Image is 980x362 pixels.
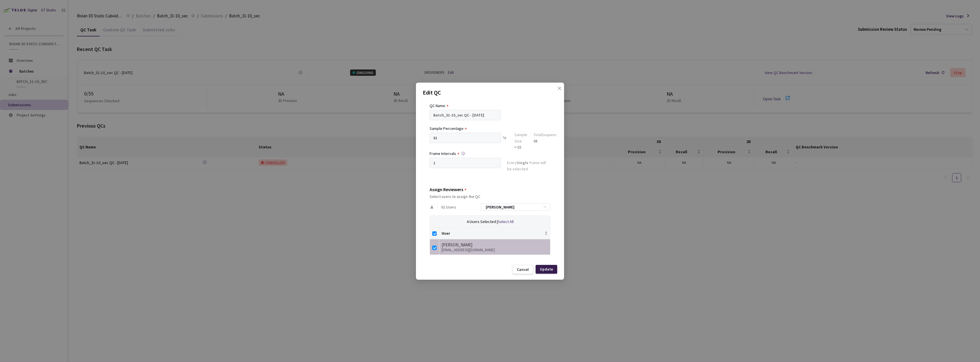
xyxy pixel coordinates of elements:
div: Sample Size [514,132,527,144]
div: [EMAIL_ADDRESS][DOMAIN_NAME] [442,248,548,252]
span: 62 Users [441,205,456,209]
div: Frame Intervals [430,150,456,157]
div: Every frame will be selected [507,159,550,173]
span: 4 Users Selected | [467,219,498,224]
div: Update [540,267,553,271]
div: Select users to assign the QC [430,194,550,199]
div: Assign Reviewers [430,187,463,192]
span: Select All [498,219,514,224]
div: Total Sequences [534,132,561,138]
span: close [557,86,562,102]
div: [PERSON_NAME] [442,242,548,248]
div: % [501,133,508,150]
th: User [439,228,550,239]
input: Search [482,204,543,210]
div: Cancel [517,267,529,272]
div: = 55 [514,144,527,150]
p: Edit QC [423,88,557,97]
input: Enter frame interval [430,158,501,168]
button: Close [552,86,561,95]
div: Sample Percentage [430,125,464,132]
strong: Single [517,160,528,165]
div: 68 [534,138,561,144]
span: User [442,231,543,236]
div: QC Name [430,103,445,109]
input: e.g. 10 [430,133,501,143]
